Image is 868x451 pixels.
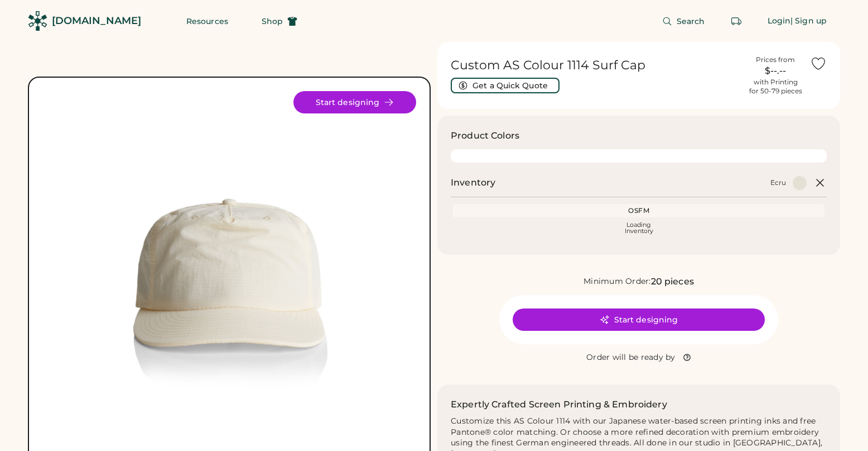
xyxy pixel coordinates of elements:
div: $--.-- [748,64,803,78]
div: Minimum Order: [584,276,651,287]
button: Start designing [293,91,416,113]
div: Prices from [756,55,795,64]
div: | Sign up [790,16,827,27]
div: Loading Inventory [625,222,653,234]
div: Order will be ready by [586,352,676,363]
h2: Inventory [451,176,495,189]
button: Get a Quick Quote [451,78,560,93]
h1: Custom AS Colour 1114 Surf Cap [451,58,741,73]
h2: Expertly Crafted Screen Printing & Embroidery [451,398,667,411]
h3: Product Colors [451,129,519,143]
div: 20 pieces [651,275,694,288]
div: OSFM [455,206,822,215]
button: Retrieve an order [725,10,748,32]
img: Rendered Logo - Screens [28,11,47,31]
div: [DOMAIN_NAME] [52,14,141,28]
button: Shop [248,10,311,32]
button: Search [649,10,718,32]
button: Resources [173,10,242,32]
div: with Printing for 50-79 pieces [749,78,802,96]
button: Start designing [513,308,765,331]
div: Login [768,16,791,27]
span: Search [677,17,705,25]
span: Shop [262,17,283,25]
div: Ecru [770,178,786,187]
